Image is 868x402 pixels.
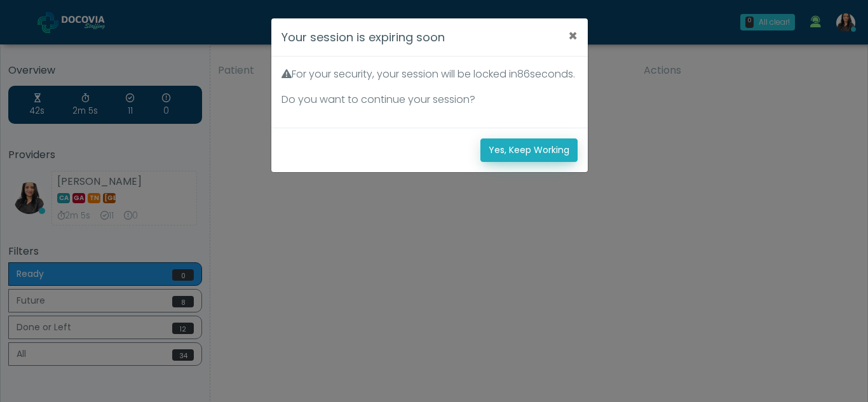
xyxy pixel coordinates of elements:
p: Do you want to continue your session? [281,92,578,107]
button: × [558,18,588,54]
button: Open LiveChat chat widget [10,5,48,43]
h4: Your session is expiring soon [281,29,445,46]
p: For your security, your session will be locked in seconds. [281,67,578,82]
button: Yes, Keep Working [480,138,578,162]
span: 86 [517,67,530,81]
